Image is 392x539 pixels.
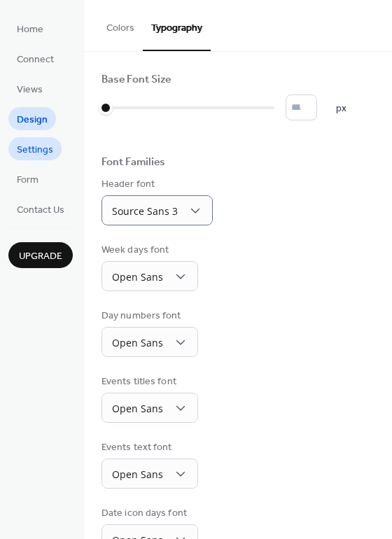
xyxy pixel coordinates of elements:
[8,242,73,268] button: Upgrade
[17,83,43,97] span: Views
[101,309,195,323] div: Day numbers font
[112,402,163,415] span: Open Sans
[101,440,195,455] div: Events text font
[101,243,195,258] div: Week days font
[101,155,165,170] div: Font Families
[101,506,195,521] div: Date icon days font
[8,137,62,160] a: Settings
[112,468,163,481] span: Open Sans
[17,22,43,37] span: Home
[8,107,56,130] a: Design
[8,197,73,220] a: Contact Us
[8,77,51,100] a: Views
[8,47,62,70] a: Connect
[17,113,48,127] span: Design
[8,17,52,40] a: Home
[17,52,54,67] span: Connect
[101,374,195,389] div: Events titles font
[112,270,163,283] span: Open Sans
[17,203,64,218] span: Contact Us
[101,73,171,87] div: Base Font Size
[19,249,62,264] span: Upgrade
[101,177,210,192] div: Header font
[8,167,47,190] a: Form
[336,101,346,116] span: px
[17,143,53,157] span: Settings
[17,173,38,188] span: Form
[112,336,163,349] span: Open Sans
[112,204,178,218] span: Source Sans 3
